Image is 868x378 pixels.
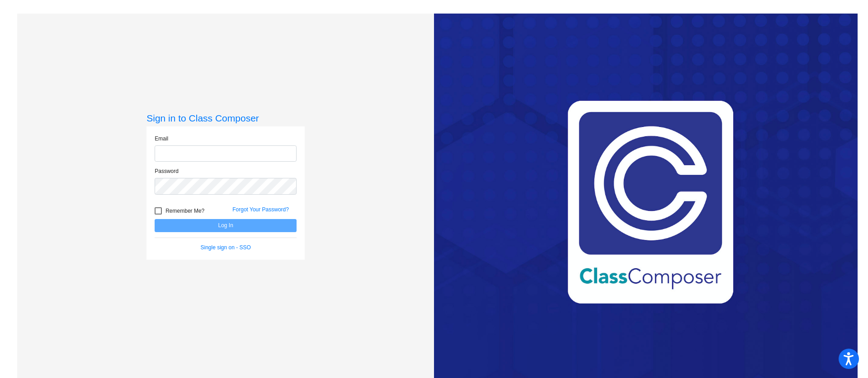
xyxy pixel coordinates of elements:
[165,205,204,216] span: Remember Me?
[232,206,289,213] a: Forgot Your Password?
[155,167,179,175] label: Password
[155,219,297,232] button: Log In
[146,112,305,124] h3: Sign in to Class Composer
[155,135,168,143] label: Email
[201,244,251,251] a: Single sign on - SSO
